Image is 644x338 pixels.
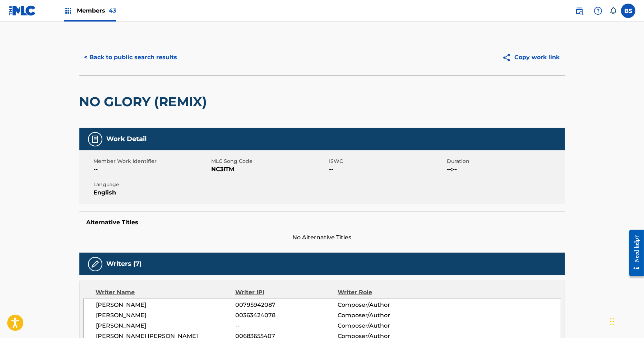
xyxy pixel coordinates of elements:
[235,311,337,320] span: 00363424078
[79,94,211,110] h2: NO GLORY (REMIX)
[87,219,558,226] h5: Alternative Titles
[235,301,337,309] span: 00795942087
[608,304,644,338] iframe: Chat Widget
[610,311,615,332] div: Drag
[107,260,142,268] h5: Writers (7)
[94,158,210,165] span: Member Work Identifier
[94,181,210,188] span: Language
[329,158,445,165] span: ISWC
[107,135,147,143] h5: Work Detail
[96,311,236,320] span: [PERSON_NAME]
[9,5,36,16] img: MLC Logo
[502,53,515,62] img: Copy work link
[447,158,563,165] span: Duration
[91,135,99,144] img: Work Detail
[591,4,605,18] div: Help
[338,311,431,320] span: Composer/Author
[572,4,587,18] a: Public Search
[594,6,602,15] img: help
[109,7,116,14] span: 43
[447,165,563,174] span: --:--
[79,48,182,66] button: < Back to public search results
[235,288,338,297] div: Writer IPI
[77,6,116,15] span: Members
[621,4,635,18] div: User Menu
[64,6,73,15] img: Top Rightsholders
[497,48,565,66] button: Copy work link
[212,165,328,174] span: NC3ITM
[329,165,445,174] span: --
[212,158,328,165] span: MLC Song Code
[94,165,210,174] span: --
[96,288,236,297] div: Writer Name
[610,7,617,14] div: Notifications
[338,301,431,309] span: Composer/Author
[79,233,565,242] span: No Alternative Titles
[96,321,236,330] span: [PERSON_NAME]
[575,6,584,15] img: search
[624,224,644,282] iframe: Resource Center
[338,288,431,297] div: Writer Role
[96,301,236,309] span: [PERSON_NAME]
[91,260,99,268] img: Writers
[338,321,431,330] span: Composer/Author
[94,188,210,197] span: English
[235,321,337,330] span: --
